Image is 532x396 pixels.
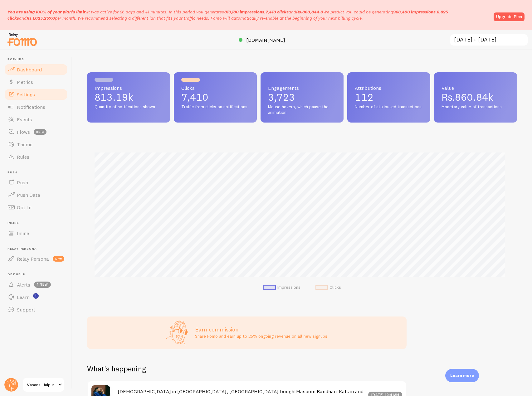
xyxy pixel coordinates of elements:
[4,278,68,291] a: Alerts 1 new
[27,381,56,389] span: Vasansi Jaipur
[53,256,64,262] span: new
[34,129,46,135] span: beta
[355,92,423,102] p: 112
[195,333,327,339] p: Share Fomo and earn up to 25% ongoing revenue on all new signups
[7,221,68,225] span: Inline
[7,171,68,175] span: Push
[224,9,264,15] b: 813,180 impressions
[7,9,490,21] p: It was active for 26 days and 41 minutes. In this period you generated We predict you could be ge...
[4,189,68,201] a: Push Data
[17,104,45,110] span: Notifications
[33,293,39,299] svg: <p>Watch New Feature Tutorials!</p>
[7,247,68,251] span: Relay Persona
[17,116,32,123] span: Events
[27,15,55,21] b: Rs.1,025,257.0
[4,88,68,101] a: Settings
[4,151,68,163] a: Rules
[181,85,249,90] span: Clicks
[17,91,35,98] span: Settings
[181,92,249,102] p: 7,410
[268,85,336,90] span: Engagements
[450,373,474,379] p: Learn more
[95,85,163,90] span: Impressions
[22,377,65,392] a: Vasansi Jaipur
[4,101,68,113] a: Notifications
[266,9,289,15] b: 7,410 clicks
[7,9,87,15] span: You are using 100% of your plan's limit.
[4,76,68,88] a: Metrics
[296,9,323,15] b: Rs.860,844.0
[7,273,68,277] span: Get Help
[7,57,68,61] span: Pop-ups
[4,126,68,138] a: Flows beta
[268,104,336,115] span: Mouse hovers, which pause the animation
[181,104,249,110] span: Traffic from clicks on notifications
[17,307,35,313] span: Support
[315,285,341,290] li: Clicks
[7,31,38,47] img: fomo-relay-logo-orange.svg
[355,104,423,110] span: Number of attributed transactions
[442,85,510,90] span: Value
[442,104,510,110] span: Monetary value of transactions
[17,79,33,85] span: Metrics
[17,256,49,262] span: Relay Persona
[442,91,493,103] span: Rs.860.84k
[4,291,68,303] a: Learn
[95,92,163,102] p: 813.19k
[4,138,68,151] a: Theme
[17,230,29,236] span: Inline
[355,85,423,90] span: Attributions
[224,9,323,15] span: , and
[268,92,336,102] p: 3,723
[445,369,479,382] div: Learn more
[4,227,68,239] a: Inline
[17,154,29,160] span: Rules
[4,303,68,316] a: Support
[95,104,163,110] span: Quantity of notifications shown
[4,176,68,189] a: Push
[4,201,68,214] a: Opt-In
[263,285,300,290] li: Impressions
[17,141,32,147] span: Theme
[34,282,51,288] span: 1 new
[17,282,30,288] span: Alerts
[4,113,68,126] a: Events
[17,204,32,210] span: Opt-In
[4,253,68,265] a: Relay Persona new
[17,192,40,198] span: Push Data
[17,129,30,135] span: Flows
[17,179,28,186] span: Push
[17,294,30,300] span: Learn
[494,12,525,21] a: Upgrade Plan
[393,9,436,15] b: 968,490 impressions
[17,66,42,73] span: Dashboard
[195,326,327,333] h3: Earn commission
[87,364,146,374] h2: What's happening
[4,63,68,76] a: Dashboard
